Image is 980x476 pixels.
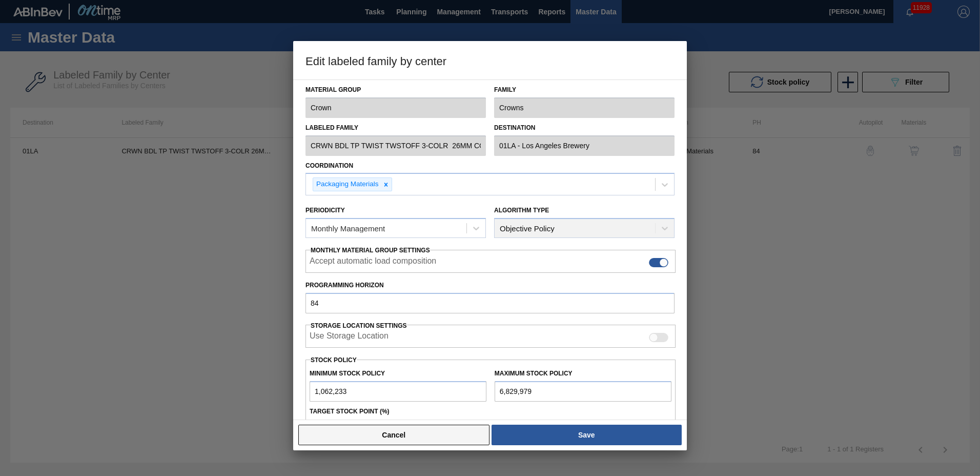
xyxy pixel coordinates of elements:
label: When enabled, the system will display stocks from different storage locations. [310,331,389,344]
label: Labeled Family [305,121,486,135]
label: Coordination [305,162,353,169]
div: Packaging Materials [313,178,380,191]
label: Minimum Stock Policy [310,370,385,377]
label: Algorithm Type [494,207,549,214]
label: Stock Policy [311,356,357,364]
label: Destination [494,121,675,135]
button: Cancel [298,425,489,445]
div: Monthly Management [311,224,385,233]
label: Maximum Stock Policy [495,370,573,377]
label: Target Stock Point (%) [310,408,390,415]
label: Material Group [305,83,486,97]
span: Monthly Material Group Settings [311,247,430,254]
label: Family [494,83,675,97]
label: Programming Horizon [305,278,675,293]
h3: Edit labeled family by center [293,41,687,80]
label: Periodicity [305,207,345,214]
button: Save [492,425,682,445]
label: Accept automatic load composition [310,256,436,269]
span: Storage Location Settings [311,322,407,329]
